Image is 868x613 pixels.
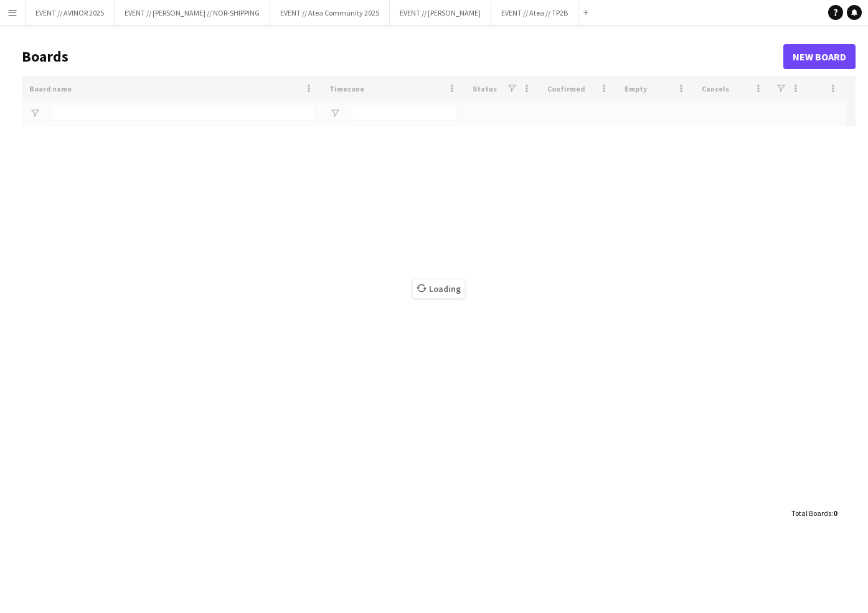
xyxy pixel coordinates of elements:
[783,44,856,69] a: New Board
[833,508,837,518] span: 0
[22,47,783,66] h1: Boards
[413,279,465,298] span: Loading
[791,501,837,525] div: :
[791,508,831,518] span: Total Boards
[270,1,390,25] button: EVENT // Atea Community 2025
[26,1,115,25] button: EVENT // AVINOR 2025
[491,1,578,25] button: EVENT // Atea // TP2B
[390,1,491,25] button: EVENT // [PERSON_NAME]
[115,1,270,25] button: EVENT // [PERSON_NAME] // NOR-SHIPPING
